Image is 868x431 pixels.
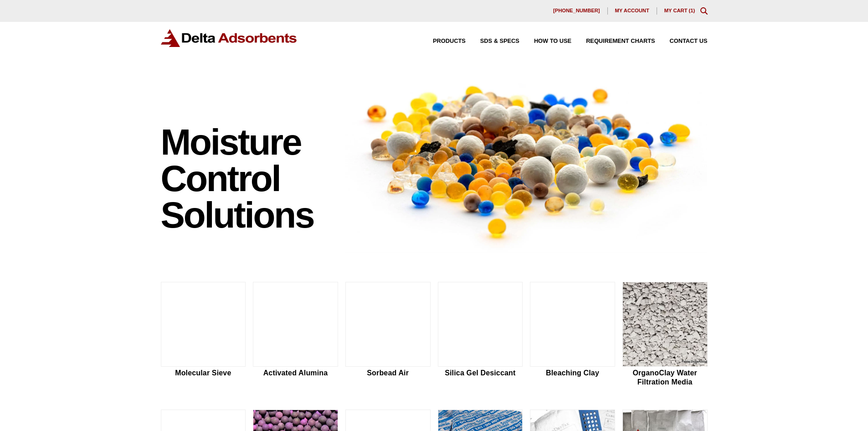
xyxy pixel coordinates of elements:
[253,369,338,377] h2: Activated Alumina
[622,282,708,388] a: OrganoClay Water Filtration Media
[571,38,655,44] a: Requirement Charts
[161,124,337,234] h1: Moisture Control Solutions
[530,369,615,377] h2: Bleaching Clay
[345,282,431,388] a: Sorbead Air
[519,38,571,44] a: How to Use
[161,369,246,377] h2: Molecular Sieve
[253,282,338,388] a: Activated Alumina
[700,7,708,15] div: Toggle Modal Content
[622,369,708,386] h2: OrganoClay Water Filtration Media
[433,38,466,44] span: Products
[418,38,466,44] a: Products
[345,69,708,253] img: Image
[586,38,655,44] span: Requirement Charts
[655,38,708,44] a: Contact Us
[615,8,649,13] span: My account
[670,38,708,44] span: Contact Us
[608,7,657,15] a: My account
[466,38,519,44] a: SDS & SPECS
[438,282,523,388] a: Silica Gel Desiccant
[546,7,608,15] a: [PHONE_NUMBER]
[438,369,523,377] h2: Silica Gel Desiccant
[480,38,519,44] span: SDS & SPECS
[534,38,571,44] span: How to Use
[530,282,615,388] a: Bleaching Clay
[161,282,246,388] a: Molecular Sieve
[553,8,600,13] span: [PHONE_NUMBER]
[345,369,431,377] h2: Sorbead Air
[664,8,695,13] a: My Cart (1)
[161,29,298,47] img: Delta Adsorbents
[690,8,693,13] span: 1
